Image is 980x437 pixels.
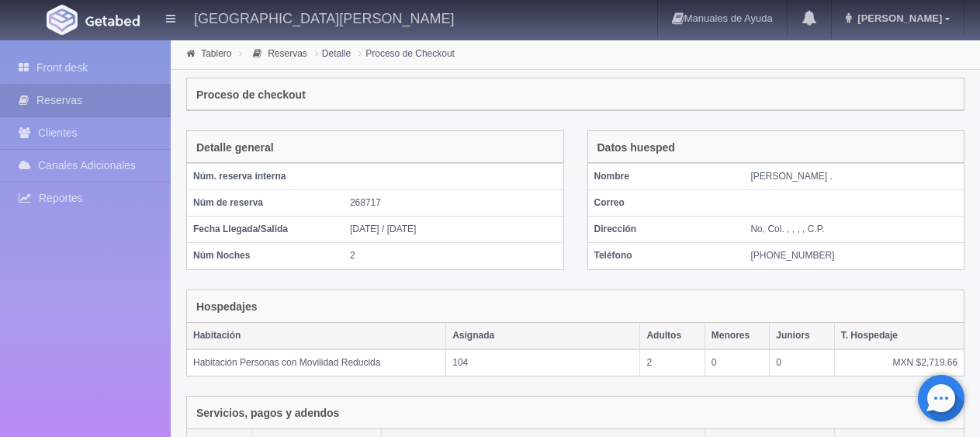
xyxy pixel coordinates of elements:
li: Detalle [311,46,355,61]
td: 0 [770,349,834,376]
td: 268717 [344,190,563,217]
h4: Detalle general [196,142,274,154]
h4: Datos huesped [597,142,675,154]
td: [PHONE_NUMBER] [744,243,964,269]
th: T. Hospedaje [834,323,964,349]
th: Fecha Llegada/Salida [187,217,344,243]
th: Núm. reserva interna [187,164,344,190]
span: [PERSON_NAME] [854,12,942,24]
td: MXN $2,719.66 [834,349,964,376]
th: Correo [588,190,745,217]
img: Getabed [47,5,78,35]
h4: Proceso de checkout [196,89,306,101]
td: 2 [344,243,563,269]
h4: Hospedajes [196,301,258,313]
h4: [GEOGRAPHIC_DATA][PERSON_NAME] [194,8,454,27]
td: [PERSON_NAME] . [744,164,964,190]
td: 104 [446,349,640,376]
h4: Servicios, pagos y adendos [196,408,339,419]
th: Adultos [640,323,705,349]
th: Dirección [588,217,745,243]
th: Juniors [770,323,834,349]
th: Núm Noches [187,243,344,269]
th: Nombre [588,164,745,190]
a: Reservas [268,48,307,59]
a: Tablero [201,48,231,59]
li: Proceso de Checkout [355,46,459,61]
td: [DATE] / [DATE] [344,217,563,243]
td: No, Col. , , , , C.P. [744,217,964,243]
td: Habitación Personas con Movilidad Reducida [187,349,446,376]
img: Getabed [85,15,140,26]
td: 2 [640,349,705,376]
td: 0 [705,349,769,376]
th: Núm de reserva [187,190,344,217]
th: Asignada [446,323,640,349]
th: Menores [705,323,769,349]
th: Habitación [187,323,446,349]
th: Teléfono [588,243,745,269]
